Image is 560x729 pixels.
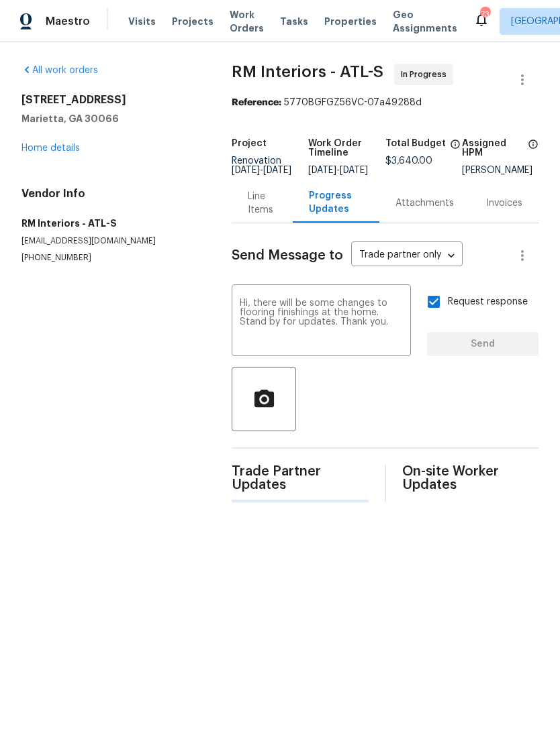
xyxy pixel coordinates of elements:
span: Geo Assignments [393,8,457,35]
p: [EMAIL_ADDRESS][DOMAIN_NAME] [21,235,199,247]
h5: Total Budget [385,139,446,148]
div: Invoices [486,197,522,210]
span: Renovation [232,156,291,175]
h5: Assigned HPM [462,139,524,158]
span: The total cost of line items that have been proposed by Opendoor. This sum includes line items th... [450,139,461,156]
div: Line Items [248,190,277,217]
span: RM Interiors - ATL-S [232,64,383,80]
span: The hpm assigned to this work order. [528,139,539,166]
span: Visits [128,15,156,28]
div: 73 [480,8,489,21]
span: Properties [324,15,377,28]
h5: Marietta, GA 30066 [21,112,199,125]
span: Work Orders [230,8,264,35]
span: - [232,166,291,175]
a: Home details [21,144,80,153]
h5: RM Interiors - ATL-S [21,217,199,230]
span: [DATE] [340,166,368,175]
span: $3,640.00 [385,156,432,166]
div: 5770BGFGZ56VC-07a49288d [232,96,539,109]
div: Attachments [395,197,454,210]
span: Tasks [280,17,308,26]
span: Trade Partner Updates [232,465,368,492]
h5: Project [232,139,267,148]
span: Maestro [46,15,90,28]
span: In Progress [401,68,452,81]
b: Reference: [232,98,281,107]
p: [PHONE_NUMBER] [21,252,199,264]
span: Projects [172,15,214,28]
h5: Work Order Timeline [308,139,385,158]
a: All work orders [21,66,98,75]
span: Request response [448,295,528,309]
span: Send Message to [232,249,343,262]
textarea: Hi, there will be some changes to flooring finishings at the home. Stand by for updates. Thank you. [240,298,403,345]
div: Trade partner only [351,245,463,267]
h2: [STREET_ADDRESS] [21,93,199,107]
div: Progress Updates [309,189,363,216]
span: - [308,166,368,175]
h4: Vendor Info [21,187,199,201]
div: [PERSON_NAME] [462,166,539,175]
span: [DATE] [232,166,260,175]
span: [DATE] [308,166,336,175]
span: [DATE] [263,166,291,175]
span: On-site Worker Updates [402,465,539,492]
